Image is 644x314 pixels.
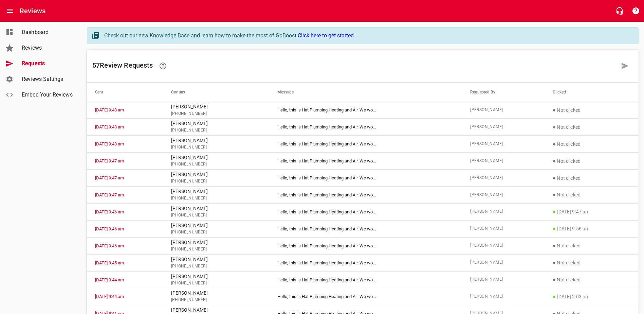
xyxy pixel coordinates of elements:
span: ● [553,276,556,283]
a: [DATE] 9:46 am [95,209,124,214]
span: ● [553,124,556,130]
p: Not clicked [553,140,630,148]
a: [DATE] 9:47 am [95,158,124,163]
a: Request a review [617,58,633,74]
span: ● [553,158,556,164]
span: Dashboard [22,28,73,36]
a: Learn how requesting reviews can improve your online presence [155,58,171,74]
span: [PHONE_NUMBER] [171,263,261,270]
h6: 57 Review Request s [92,58,617,74]
button: Live Chat [611,3,628,19]
span: ● [553,191,556,198]
span: [PERSON_NAME] [470,276,536,283]
td: Hello, this is Hat Plumbing Heating and Air. We wo ... [269,153,462,170]
p: [DATE] 9:56 am [553,225,630,233]
th: Contact [163,83,270,102]
span: Requests [22,59,73,68]
p: [PERSON_NAME] [171,290,261,297]
p: [PERSON_NAME] [171,205,261,212]
td: Hello, this is Hat Plumbing Heating and Air. We wo ... [269,119,462,136]
span: [PHONE_NUMBER] [171,161,261,168]
td: Hello, this is Hat Plumbing Heating and Air. We wo ... [269,136,462,153]
p: Not clicked [553,259,630,267]
a: [DATE] 9:45 am [95,260,124,265]
p: [PERSON_NAME] [171,256,261,263]
button: Open drawer [2,3,18,19]
td: Hello, this is Hat Plumbing Heating and Air. We wo ... [269,237,462,254]
span: [PERSON_NAME] [470,192,536,198]
span: ● [553,242,556,249]
p: Not clicked [553,174,630,182]
th: Requested By [462,83,544,102]
td: Hello, this is Hat Plumbing Heating and Air. We wo ... [269,187,462,204]
span: [PHONE_NUMBER] [171,195,261,202]
span: [PHONE_NUMBER] [171,212,261,219]
span: ● [553,225,556,232]
th: Clicked [545,83,639,102]
p: [PERSON_NAME] [171,103,261,110]
a: [DATE] 9:48 am [95,141,124,146]
td: Hello, this is Hat Plumbing Heating and Air. We wo ... [269,288,462,305]
p: [PERSON_NAME] [171,273,261,280]
span: [PERSON_NAME] [470,208,536,215]
span: [PHONE_NUMBER] [171,280,261,287]
th: Sent [87,83,163,102]
td: Hello, this is Hat Plumbing Heating and Air. We wo ... [269,203,462,220]
span: [PHONE_NUMBER] [171,178,261,185]
td: Hello, this is Hat Plumbing Heating and Air. We wo ... [269,220,462,237]
span: [PERSON_NAME] [470,158,536,164]
span: [PERSON_NAME] [470,259,536,266]
a: [DATE] 9:47 am [95,192,124,197]
a: Click here to get started. [298,32,355,39]
span: Embed Your Reviews [22,91,73,99]
p: [PERSON_NAME] [171,188,261,195]
span: ● [553,259,556,266]
p: Not clicked [553,242,630,250]
a: [DATE] 9:46 am [95,226,124,231]
a: [DATE] 9:48 am [95,107,124,112]
span: [PERSON_NAME] [470,293,536,300]
span: ● [553,141,556,147]
a: [DATE] 9:47 am [95,175,124,180]
p: [PERSON_NAME] [171,137,261,144]
span: Reviews [22,44,73,52]
span: ● [553,107,556,113]
p: Not clicked [553,191,630,199]
p: [DATE] 2:03 pm [553,293,630,301]
a: [DATE] 9:44 am [95,294,124,299]
p: [PERSON_NAME] [171,154,261,161]
span: [PHONE_NUMBER] [171,297,261,303]
h6: Reviews [20,5,45,16]
p: [PERSON_NAME] [171,120,261,127]
span: [PERSON_NAME] [470,175,536,181]
p: Not clicked [553,106,630,114]
span: ● [553,208,556,215]
div: Check out our new Knowledge Base and learn how to make the most of GoBoost. [104,32,631,40]
span: [PERSON_NAME] [470,107,536,114]
p: Not clicked [553,123,630,131]
button: Support Portal [628,3,644,19]
span: ● [553,293,556,300]
span: [PERSON_NAME] [470,242,536,249]
p: [PERSON_NAME] [171,171,261,178]
p: Not clicked [553,276,630,284]
p: [PERSON_NAME] [171,239,261,246]
td: Hello, this is Hat Plumbing Heating and Air. We wo ... [269,254,462,271]
span: [PHONE_NUMBER] [171,110,261,117]
span: [PERSON_NAME] [470,141,536,147]
span: ● [553,175,556,181]
span: [PHONE_NUMBER] [171,246,261,253]
p: [PERSON_NAME] [171,222,261,229]
td: Hello, this is Hat Plumbing Heating and Air. We wo ... [269,271,462,288]
span: [PHONE_NUMBER] [171,127,261,134]
a: [DATE] 9:46 am [95,243,124,248]
p: [PERSON_NAME] [171,307,261,314]
a: [DATE] 9:48 am [95,124,124,129]
span: [PHONE_NUMBER] [171,144,261,151]
p: Not clicked [553,157,630,165]
th: Message [269,83,462,102]
td: Hello, this is Hat Plumbing Heating and Air. We wo ... [269,102,462,119]
span: [PHONE_NUMBER] [171,229,261,236]
span: [PERSON_NAME] [470,225,536,232]
td: Hello, this is Hat Plumbing Heating and Air. We wo ... [269,170,462,187]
